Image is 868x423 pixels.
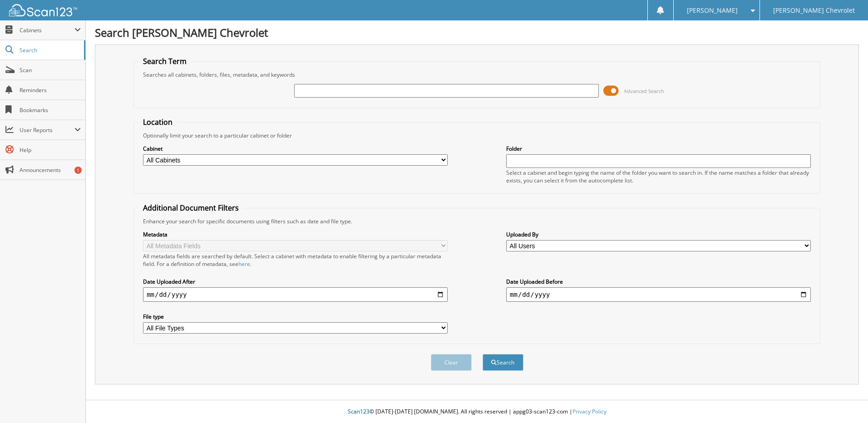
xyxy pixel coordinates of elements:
[143,287,448,302] input: start
[20,146,81,154] span: Help
[138,117,177,127] legend: Location
[506,169,811,184] div: Select a cabinet and begin typing the name of the folder you want to search in. If the name match...
[143,252,448,268] div: All metadata fields are searched by default. Select a cabinet with metadata to enable filtering b...
[773,8,855,13] span: [PERSON_NAME] Chevrolet
[86,401,868,423] div: © [DATE]-[DATE] [DOMAIN_NAME]. All rights reserved | appg03-scan123-com |
[431,354,472,371] button: Clear
[506,278,811,285] label: Date Uploaded Before
[20,126,74,134] span: User Reports
[143,313,448,320] label: File type
[95,25,859,40] h1: Search [PERSON_NAME] Chevrolet
[506,231,811,238] label: Uploaded By
[20,106,81,114] span: Bookmarks
[138,217,815,225] div: Enhance your search for specific documents using filters such as date and file type.
[138,132,815,139] div: Optionally limit your search to a particular cabinet or folder
[138,56,191,66] legend: Search Term
[238,260,250,268] a: here
[138,203,243,213] legend: Additional Document Filters
[348,408,370,415] span: Scan123
[506,145,811,152] label: Folder
[143,278,448,285] label: Date Uploaded After
[143,231,448,238] label: Metadata
[624,88,664,94] span: Advanced Search
[74,167,82,174] div: 1
[20,86,81,94] span: Reminders
[687,8,738,13] span: [PERSON_NAME]
[20,66,81,74] span: Scan
[20,26,74,34] span: Cabinets
[20,46,79,54] span: Search
[572,408,607,415] a: Privacy Policy
[143,145,448,152] label: Cabinet
[20,166,81,174] span: Announcements
[138,71,815,79] div: Searches all cabinets, folders, files, metadata, and keywords
[9,4,77,16] img: scan123-logo-white.svg
[483,354,523,371] button: Search
[506,287,811,302] input: end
